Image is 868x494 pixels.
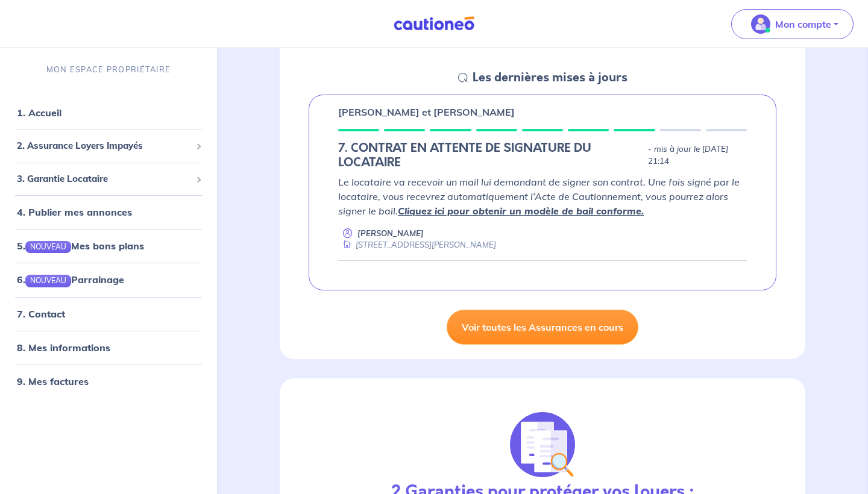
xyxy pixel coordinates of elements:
[398,205,644,217] a: Cliquez ici pour obtenir un modèle de bail conforme.
[338,239,496,251] div: [STREET_ADDRESS][PERSON_NAME]
[5,101,212,125] div: 1. Accueil
[5,167,212,191] div: 3. Garantie Locataire
[17,375,89,387] a: 9. Mes factures
[389,16,479,31] img: Cautioneo
[338,176,740,217] em: Le locataire va recevoir un mail lui demandant de signer son contrat. Une fois signé par le locat...
[5,234,212,258] div: 5.NOUVEAUMes bons plans
[648,143,747,167] p: - mis à jour le [DATE] 21:14
[447,310,638,345] a: Voir toutes les Assurances en cours
[46,64,171,75] p: MON ESPACE PROPRIÉTAIRE
[17,172,191,186] span: 3. Garantie Locataire
[17,107,61,119] a: 1. Accueil
[17,308,65,320] a: 7. Contact
[338,141,643,170] h5: 7. CONTRAT EN ATTENTE DE SIGNATURE DU LOCATAIRE
[5,267,212,292] div: 6.NOUVEAUParrainage
[5,336,212,360] div: 8. Mes informations
[5,134,212,158] div: 2. Assurance Loyers Impayés
[510,412,575,477] img: justif-loupe
[338,141,747,170] div: state: RENTER-PAYMENT-METHOD-IN-PROGRESS, Context: IN-LANDLORD,IS-GL-CAUTION-IN-LANDLORD
[17,274,124,286] a: 6.NOUVEAUParrainage
[5,302,212,326] div: 7. Contact
[17,206,132,218] a: 4. Publier mes annonces
[751,14,770,34] img: illu_account_valid_menu.svg
[473,70,627,85] h5: Les dernières mises à jours
[5,200,212,224] div: 4. Publier mes annonces
[775,17,831,31] p: Mon compte
[731,9,854,39] button: illu_account_valid_menu.svgMon compte
[17,139,191,153] span: 2. Assurance Loyers Impayés
[17,240,144,252] a: 5.NOUVEAUMes bons plans
[357,228,424,239] p: [PERSON_NAME]
[5,369,212,393] div: 9. Mes factures
[17,342,110,354] a: 8. Mes informations
[338,105,515,119] p: [PERSON_NAME] et [PERSON_NAME]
